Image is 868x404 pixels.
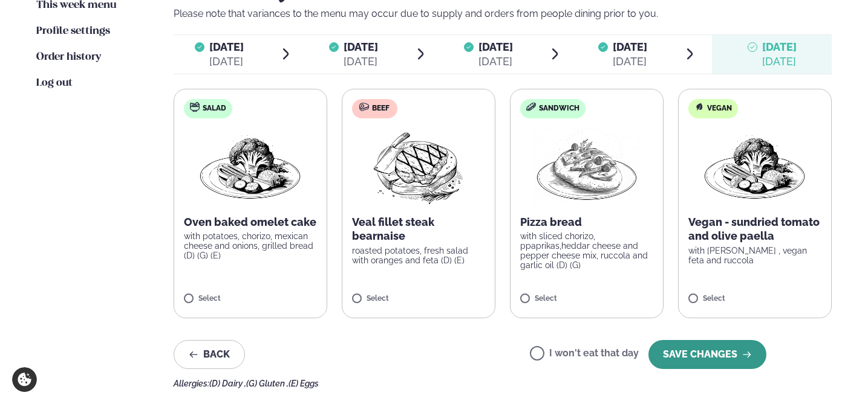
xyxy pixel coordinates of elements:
[184,215,317,229] p: Oven baked omelet cake
[184,231,317,260] p: with potatoes, chorizo, mexican cheese and onions, grilled bread (D) (G) (E)
[534,128,640,205] img: Pizza-Bread.png
[203,104,226,114] span: Salad
[707,104,732,114] span: Vegan
[209,379,246,388] span: (D) Dairy ,
[209,40,244,53] span: [DATE]
[36,26,110,36] span: Profile settings
[174,379,832,388] div: Allergies:
[688,246,821,265] p: with [PERSON_NAME] , vegan feta and ruccola
[539,104,579,114] span: Sandwich
[359,102,369,112] img: beef.svg
[520,215,653,229] p: Pizza bread
[36,76,73,91] a: Log out
[613,54,647,69] div: [DATE]
[289,379,319,388] span: (E) Eggs
[344,40,378,53] span: [DATE]
[648,340,766,369] button: SAVE CHANGES
[688,215,821,244] p: Vegan - sundried tomato and olive paella
[36,78,73,88] span: Log out
[694,102,704,112] img: Vegan.svg
[190,102,200,112] img: salad.svg
[702,128,808,205] img: Vegan.png
[478,54,513,69] div: [DATE]
[520,231,653,270] p: with sliced chorizo, ppaprikas,heddar cheese and pepper cheese mix, ruccola and garlic oil (D) (G)
[36,50,101,65] a: Order history
[526,103,536,111] img: sandwich-new-16px.svg
[12,367,37,392] a: Cookie settings
[613,40,647,53] span: [DATE]
[762,54,797,69] div: [DATE]
[174,340,245,369] button: Back
[365,128,472,205] img: Beef-Meat.png
[36,24,110,39] a: Profile settings
[246,379,289,388] span: (G) Gluten ,
[352,246,485,265] p: roasted potatoes, fresh salad with oranges and feta (D) (E)
[197,128,304,205] img: Vegan.png
[352,215,485,244] p: Veal fillet steak bearnaise
[174,7,832,21] p: Please note that variances to the menu may occur due to supply and orders from people dining prio...
[762,40,797,53] span: [DATE]
[478,40,513,53] span: [DATE]
[36,52,101,62] span: Order history
[209,54,244,69] div: [DATE]
[344,54,378,69] div: [DATE]
[372,104,390,114] span: Beef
